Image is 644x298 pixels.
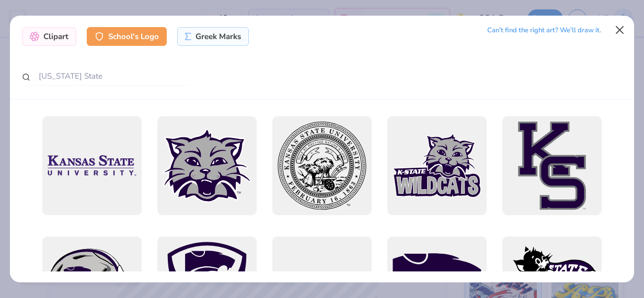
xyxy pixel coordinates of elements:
div: Clipart [22,27,76,46]
div: Greek Marks [177,27,249,46]
div: Can’t find the right art? We’ll draw it. [487,21,601,40]
div: School's Logo [87,27,167,46]
button: Close [609,20,629,40]
input: Search by name [22,67,189,86]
